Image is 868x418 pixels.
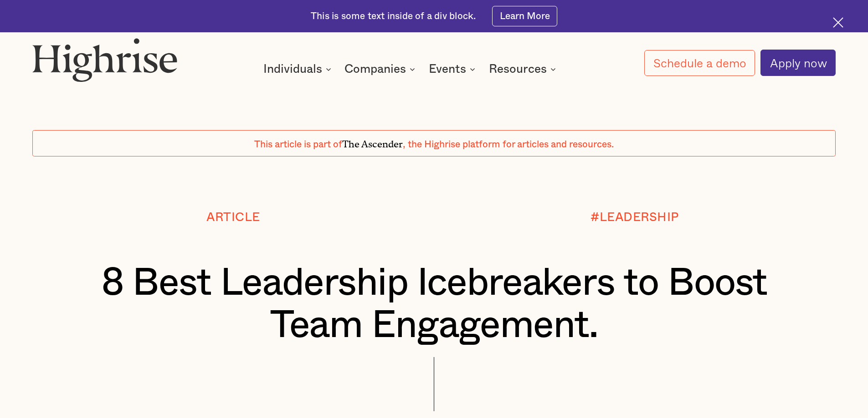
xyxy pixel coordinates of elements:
[32,38,177,81] img: Highrise logo
[429,64,466,75] div: Events
[403,140,614,149] span: , the Highrise platform for articles and resources.
[489,64,559,75] div: Resources
[344,64,418,75] div: Companies
[344,64,406,75] div: Companies
[263,64,334,75] div: Individuals
[66,262,802,347] h1: 8 Best Leadership Icebreakers to Boost Team Engagement.
[342,136,403,147] span: The Ascender
[263,64,322,75] div: Individuals
[492,6,557,26] a: Learn More
[489,64,547,75] div: Resources
[206,211,260,224] div: Article
[311,10,476,23] div: This is some text inside of a div block.
[644,50,755,76] a: Schedule a demo
[591,211,679,224] div: #LEADERSHIP
[254,140,342,149] span: This article is part of
[833,17,843,28] img: Cross icon
[429,64,478,75] div: Events
[760,50,836,76] a: Apply now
